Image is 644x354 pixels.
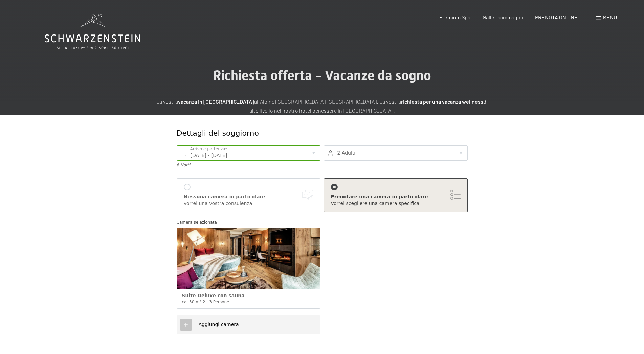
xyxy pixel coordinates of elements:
[401,98,483,105] strong: richiesta per una vacanza wellness
[153,97,491,115] p: La vostra all'Alpine [GEOGRAPHIC_DATA] [GEOGRAPHIC_DATA]. La vostra di alto livello nel nostro ho...
[483,14,523,20] a: Galleria immagini
[535,14,578,20] a: PRENOTA ONLINE
[603,14,617,20] span: Menu
[203,300,229,304] span: 2 - 3 Persone
[177,228,320,289] img: Suite Deluxe con sauna
[182,293,245,298] span: Suite Deluxe con sauna
[177,128,419,139] div: Dettagli del soggiorno
[178,98,254,105] strong: vacanza in [GEOGRAPHIC_DATA]
[199,322,239,327] span: Aggiungi camera
[331,200,461,207] div: Vorrei scegliere una camera specifica
[331,194,461,200] div: Prenotare una camera in particolare
[184,194,313,200] div: Nessuna camera in particolare
[439,14,470,20] a: Premium Spa
[184,200,313,207] div: Vorrei una vostra consulenza
[182,300,201,304] span: ca. 50 m²
[201,300,203,304] span: |
[177,162,320,168] div: 6 Notti
[177,219,468,226] div: Camera selezionata
[213,68,431,84] span: Richiesta offerta - Vacanze da sogno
